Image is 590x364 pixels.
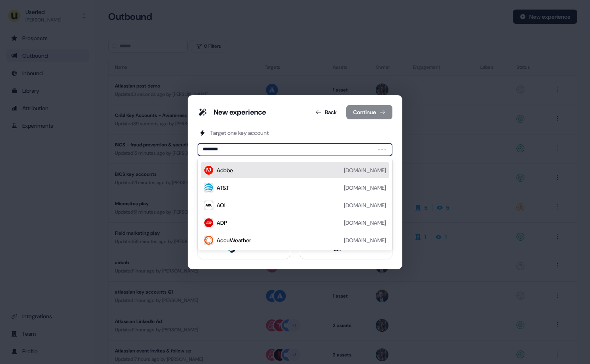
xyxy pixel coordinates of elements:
div: [DOMAIN_NAME] [344,236,386,244]
div: New experience [213,107,266,117]
div: [DOMAIN_NAME] [344,201,386,209]
div: AOL [217,201,227,209]
div: ADP [217,219,227,227]
div: AT&T [217,184,229,192]
div: [DOMAIN_NAME] [344,219,386,227]
button: Back [309,105,343,119]
div: Adobe [217,166,233,174]
div: [DOMAIN_NAME] [344,184,386,192]
div: Target one key account [210,129,269,137]
div: AccuWeather [217,236,251,244]
div: [DOMAIN_NAME] [344,166,386,174]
